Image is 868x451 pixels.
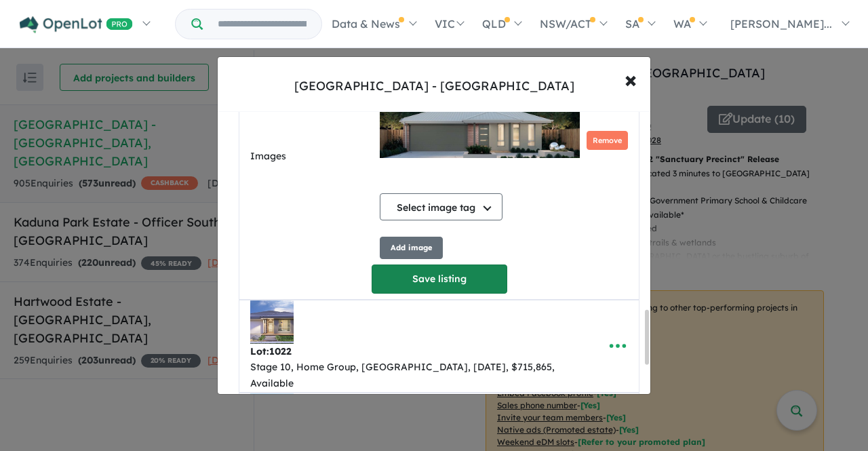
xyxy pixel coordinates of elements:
input: Try estate name, suburb, builder or developer [205,9,319,39]
img: Ridgelea%20Estate%20-%20Pakenham%20East%20-%20Lot%201011___1756523476.jpg [250,393,294,437]
button: Add image [380,237,443,259]
button: Save listing [372,264,507,294]
div: Stage 10, Home Group, [GEOGRAPHIC_DATA], [DATE], $715,865, Available [250,359,586,392]
img: Ridgelea%20Estate%20-%20Pakenham%20East%20-%20Lot%201022___1755469634.jpg [250,300,294,344]
img: Ridgelea Estate - Pakenham East - Lot 1018 [380,55,580,191]
b: Lot: [250,345,292,357]
img: Openlot PRO Logo White [20,16,133,33]
span: [PERSON_NAME]... [730,17,832,31]
span: × [625,64,637,94]
div: [GEOGRAPHIC_DATA] - [GEOGRAPHIC_DATA] [294,77,574,95]
span: 1022 [269,345,292,357]
button: Remove [587,131,628,151]
button: Select image tag [380,193,502,220]
label: Images [250,149,374,165]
